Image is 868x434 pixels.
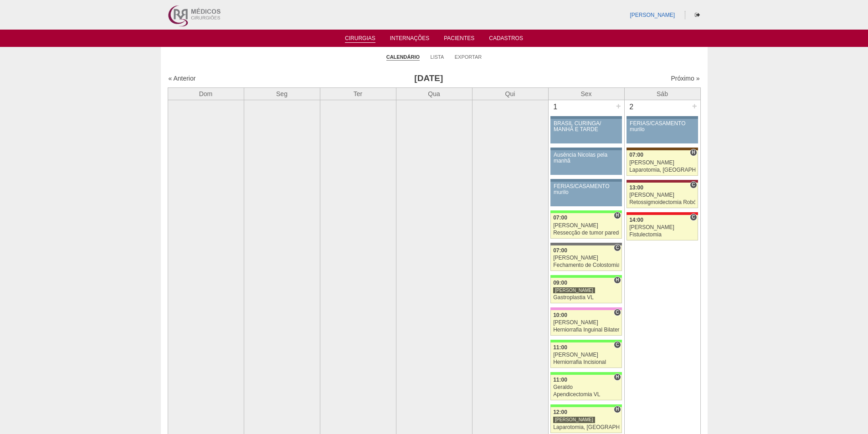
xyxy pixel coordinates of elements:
[550,342,621,368] a: C 11:00 [PERSON_NAME] Herniorrafia Incisional
[550,179,621,182] div: Key: Aviso
[614,276,621,284] span: Hospital
[627,215,698,240] a: C 14:00 [PERSON_NAME] Fistulectomia
[614,212,621,219] span: Hospital
[627,183,698,208] a: C 13:00 [PERSON_NAME] Retossigmoidectomia Robótica
[550,210,621,213] div: Key: Brasil
[550,182,621,206] a: FÉRIAS/CASAMENTO murilo
[550,407,621,433] a: H 12:00 [PERSON_NAME] Laparotomia, [GEOGRAPHIC_DATA], Drenagem, Bridas VL
[630,12,675,18] a: [PERSON_NAME]
[629,232,695,238] div: Fistulectomia
[614,373,621,381] span: Hospital
[550,278,621,303] a: H 09:00 [PERSON_NAME] Gastroplastia VL
[472,87,548,100] th: Qui
[244,87,320,100] th: Seg
[629,217,643,223] span: 14:00
[629,152,643,158] span: 07:00
[553,359,619,365] div: Herniorrafia Incisional
[553,312,567,318] span: 10:00
[690,181,697,189] span: Consultório
[390,35,430,44] a: Internações
[431,54,444,60] a: Lista
[625,100,639,114] div: 2
[550,243,621,245] div: Key: Santa Catarina
[627,148,698,150] div: Key: Santa Joana
[550,150,621,175] a: Ausência Nicolas pela manhã
[553,280,567,286] span: 09:00
[614,341,621,348] span: Consultório
[553,377,567,383] span: 11:00
[553,416,595,423] div: [PERSON_NAME]
[627,119,698,143] a: FÉRIAS/CASAMENTO murilo
[553,392,619,398] div: Apendicectomia VL
[630,121,695,133] div: FÉRIAS/CASAMENTO murilo
[553,223,619,229] div: [PERSON_NAME]
[690,149,697,156] span: Hospital
[629,199,695,205] div: Retossigmoidectomia Robótica
[554,121,619,133] div: BRASIL CURINGA/ MANHÃ E TARDE
[320,87,396,100] th: Ter
[550,375,621,400] a: H 11:00 Geraldo Apendicectomia VL
[627,180,698,183] div: Key: Sírio Libanês
[345,35,375,43] a: Cirurgias
[489,35,523,44] a: Cadastros
[168,87,244,100] th: Dom
[553,295,619,301] div: Gastroplastia VL
[553,230,619,236] div: Ressecção de tumor parede abdominal pélvica
[550,245,621,271] a: C 07:00 [PERSON_NAME] Fechamento de Colostomia ou Enterostomia
[615,100,622,112] div: +
[627,212,698,215] div: Key: Assunção
[614,244,621,251] span: Consultório
[554,152,619,164] div: Ausência Nicolas pela manhã
[396,87,472,100] th: Qua
[553,344,567,351] span: 11:00
[629,225,695,230] div: [PERSON_NAME]
[695,12,700,18] i: Sair
[386,54,420,61] a: Calendário
[444,35,474,44] a: Pacientes
[624,87,700,100] th: Sáb
[550,404,621,407] div: Key: Brasil
[554,184,619,195] div: FÉRIAS/CASAMENTO murilo
[627,116,698,119] div: Key: Aviso
[550,372,621,375] div: Key: Brasil
[550,213,621,239] a: H 07:00 [PERSON_NAME] Ressecção de tumor parede abdominal pélvica
[553,327,619,333] div: Herniorrafia Inguinal Bilateral
[553,214,567,221] span: 07:00
[550,310,621,336] a: C 10:00 [PERSON_NAME] Herniorrafia Inguinal Bilateral
[627,150,698,176] a: H 07:00 [PERSON_NAME] Laparotomia, [GEOGRAPHIC_DATA], Drenagem, Bridas
[614,309,621,316] span: Consultório
[550,340,621,342] div: Key: Brasil
[550,116,621,119] div: Key: Aviso
[549,100,563,114] div: 1
[691,100,699,112] div: +
[455,54,482,60] a: Exportar
[553,352,619,358] div: [PERSON_NAME]
[553,262,619,268] div: Fechamento de Colostomia ou Enterostomia
[553,320,619,326] div: [PERSON_NAME]
[629,160,695,166] div: [PERSON_NAME]
[614,406,621,413] span: Hospital
[553,424,619,430] div: Laparotomia, [GEOGRAPHIC_DATA], Drenagem, Bridas VL
[553,247,567,254] span: 07:00
[629,192,695,198] div: [PERSON_NAME]
[550,119,621,143] a: BRASIL CURINGA/ MANHÃ E TARDE
[553,255,619,261] div: [PERSON_NAME]
[671,75,699,82] a: Próximo »
[553,287,595,294] div: [PERSON_NAME]
[550,307,621,310] div: Key: Albert Einstein
[550,275,621,278] div: Key: Brasil
[629,184,643,191] span: 13:00
[550,148,621,150] div: Key: Aviso
[553,384,619,390] div: Geraldo
[169,75,196,82] a: « Anterior
[629,167,695,173] div: Laparotomia, [GEOGRAPHIC_DATA], Drenagem, Bridas
[553,409,567,415] span: 12:00
[548,87,624,100] th: Sex
[296,72,561,85] h3: [DATE]
[690,214,697,221] span: Consultório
